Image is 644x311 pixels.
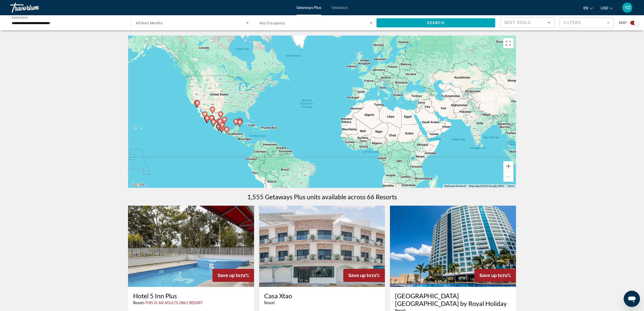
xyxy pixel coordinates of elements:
h1: 1,555 Getaways Plus units available across 66 Resorts [247,193,397,201]
img: Google [129,181,146,188]
span: This is an adults only resort [145,301,203,305]
button: User Menu [621,2,634,13]
span: Search [427,21,444,25]
span: Map data ©2025 Google, INEGI [469,185,504,187]
span: USD [601,6,608,10]
a: Getaways [331,6,348,10]
img: DG00E01X.jpg [390,206,516,287]
span: Map [619,19,627,26]
span: Any Occupancy [259,21,285,25]
img: F131E01X.jpg [259,206,385,287]
div: 72% [212,269,254,282]
span: Destination [12,15,28,19]
a: Travorium [10,1,61,14]
button: Change language [583,4,593,12]
button: Keyboard shortcuts [444,184,466,188]
span: en [583,6,588,10]
button: Zoom in [503,161,513,171]
div: 72% [474,269,516,282]
a: Terms (opens in new tab) [507,185,514,187]
a: Hotel 5 Inn Plus [133,292,249,300]
span: Save up to [479,273,502,278]
span: All Start Months [136,21,163,25]
iframe: Button to launch messaging window [624,291,640,307]
button: Search [377,18,495,27]
div: 72% [343,269,385,282]
span: YZ [624,5,630,10]
span: - [144,301,145,305]
button: Filter [560,17,614,28]
span: Save up to [348,273,371,278]
img: DT00O01X.jpg [128,206,254,287]
button: Zoom out [503,172,513,182]
a: [GEOGRAPHIC_DATA] [GEOGRAPHIC_DATA] by Royal Holiday [395,292,511,307]
mat-select: Sort by [505,20,550,26]
span: Resort [264,301,275,305]
a: Getaways Plus [296,6,321,10]
button: Toggle fullscreen view [503,38,513,48]
span: Best Deals [505,21,531,25]
span: Resort [133,301,144,305]
a: Open this area in Google Maps (opens a new window) [129,181,146,188]
a: Casa Xtao [264,292,380,300]
span: Save up to [218,273,240,278]
button: Change currency [601,4,613,12]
